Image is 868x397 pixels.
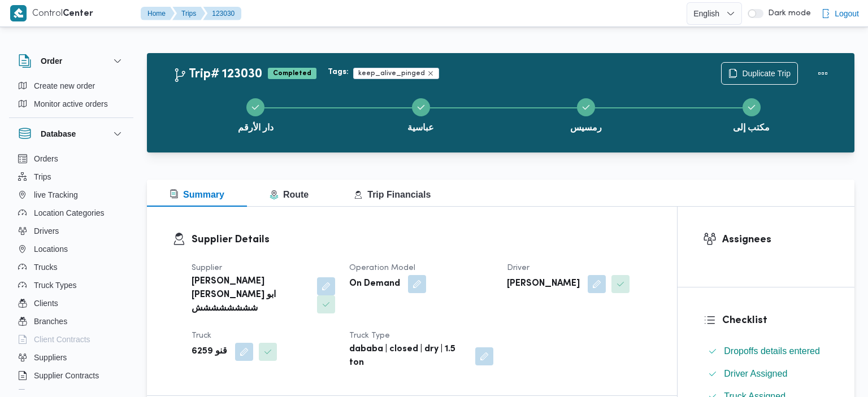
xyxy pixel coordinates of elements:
button: رمسيس [504,85,669,143]
button: Database [18,127,124,141]
button: Trips [14,168,129,186]
span: Dropoffs details entered [724,344,820,358]
svg: Step 1 is complete [251,103,260,112]
span: Supplier Contracts [34,369,99,382]
span: مكتب إلى [733,121,770,134]
svg: Step 4 is complete [747,103,756,112]
span: Dark mode [763,9,811,18]
span: Truck Types [34,278,76,292]
span: Truck Type [349,332,390,339]
button: Logout [817,2,863,25]
span: Supplier [192,264,222,272]
b: On Demand [349,277,400,291]
b: [PERSON_NAME] [507,277,580,291]
b: قنو 6259 [192,345,227,359]
h3: Supplier Details [192,232,652,247]
button: Truck Types [14,276,129,294]
button: Driver Assigned [704,365,829,383]
span: live Tracking [34,188,78,202]
button: Create new order [14,77,129,95]
h3: Order [41,54,62,68]
b: [PERSON_NAME] [PERSON_NAME] ابو شششششششش [192,275,309,316]
button: Clients [14,294,129,312]
button: Location Categories [14,204,129,222]
button: Remove trip tag [427,70,434,77]
span: Route [270,190,309,199]
span: Create new order [34,79,95,93]
span: Summary [170,190,224,199]
b: dababa | closed | dry | 1.5 ton [349,343,467,370]
h3: Database [41,127,76,141]
span: Dropoffs details entered [724,346,820,356]
h2: Trip# 123030 [173,67,262,82]
h3: Assignees [722,232,829,247]
button: Dropoffs details entered [704,342,829,360]
button: Duplicate Trip [721,62,798,85]
b: Center [63,10,93,18]
span: keep_alive_pinged [358,68,425,78]
button: Trucks [14,258,129,276]
button: Actions [811,62,834,85]
svg: Step 2 is complete [416,103,426,112]
span: Client Contracts [34,333,90,346]
span: عباسية [407,121,434,134]
button: Order [18,54,124,68]
span: Logout [835,7,859,20]
span: Orders [34,152,58,165]
span: keep_alive_pinged [353,68,439,79]
span: Branches [34,315,67,328]
span: Suppliers [34,351,67,364]
span: Operation Model [349,264,415,272]
button: 123030 [203,7,241,20]
span: Location Categories [34,206,105,220]
span: رمسيس [570,121,602,134]
span: Driver [507,264,530,272]
span: Clients [34,296,58,310]
h3: Checklist [722,313,829,328]
b: Completed [273,70,311,77]
button: live Tracking [14,186,129,204]
span: دار الأرقم [238,121,274,134]
button: دار الأرقم [173,85,338,143]
span: Driver Assigned [724,369,787,378]
button: Home [141,7,175,20]
button: Branches [14,312,129,330]
div: Order [9,77,133,117]
button: Drivers [14,222,129,240]
span: Monitor active orders [34,97,108,111]
span: Trips [34,170,51,184]
span: Driver Assigned [724,367,787,381]
span: Drivers [34,224,59,238]
span: Completed [268,68,316,79]
span: Trucks [34,260,57,274]
button: عباسية [338,85,504,143]
span: Locations [34,242,68,256]
button: Locations [14,240,129,258]
img: X8yXhbKr1z7QwAAAABJRU5ErkJggg== [10,5,27,21]
button: Suppliers [14,348,129,367]
span: Trip Financials [354,190,431,199]
button: Supplier Contracts [14,367,129,385]
button: Trips [172,7,205,20]
span: Duplicate Trip [742,67,791,80]
button: Client Contracts [14,330,129,348]
span: Truck [192,332,211,339]
div: Database [9,150,133,394]
button: Orders [14,150,129,168]
button: Monitor active orders [14,95,129,113]
b: Tags: [328,68,349,77]
button: مكتب إلى [669,85,835,143]
svg: Step 3 is complete [581,103,591,112]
